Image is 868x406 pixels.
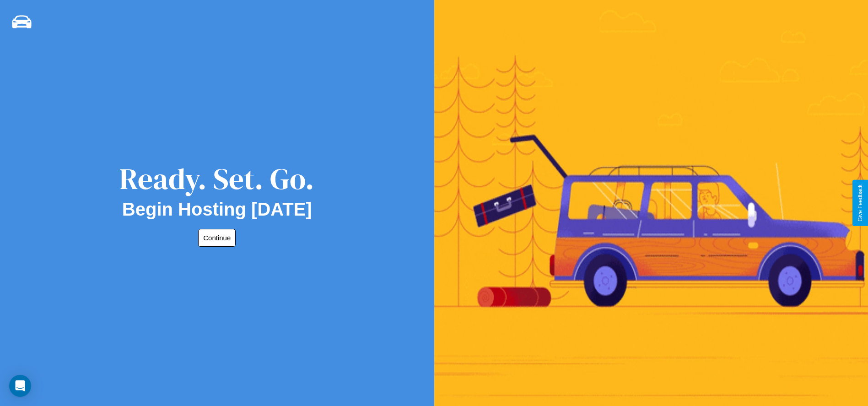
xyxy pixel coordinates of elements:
[198,229,236,247] button: Continue
[119,158,314,199] div: Ready. Set. Go.
[9,375,31,397] div: Open Intercom Messenger
[122,199,312,220] h2: Begin Hosting [DATE]
[857,184,863,222] div: Give Feedback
